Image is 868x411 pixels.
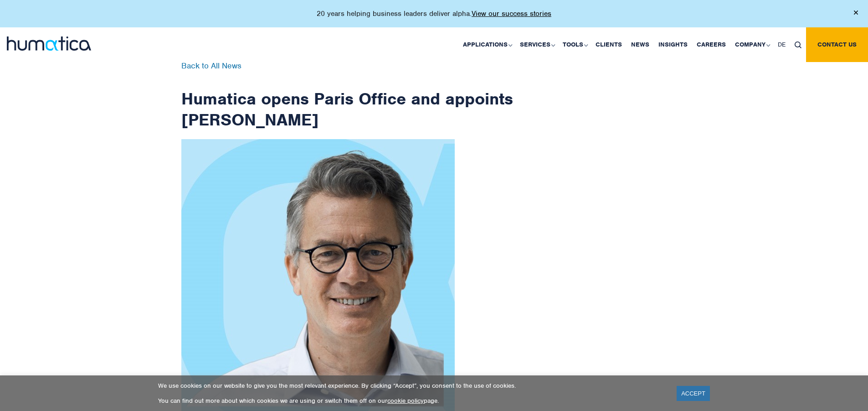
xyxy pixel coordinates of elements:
a: News [627,27,654,62]
a: DE [773,27,790,62]
a: Tools [558,27,591,62]
a: Insights [654,27,692,62]
img: logo [7,36,91,51]
p: We use cookies on our website to give you the most relevant experience. By clicking “Accept”, you... [158,382,665,390]
a: View our success stories [472,9,551,18]
a: Clients [591,27,627,62]
h1: Humatica opens Paris Office and appoints [PERSON_NAME] [181,62,514,130]
a: Company [730,27,773,62]
a: Contact us [806,27,868,62]
a: ACCEPT [677,386,710,401]
a: Back to All News [181,61,241,71]
p: 20 years helping business leaders deliver alpha. [317,9,551,18]
a: cookie policy [387,397,424,405]
a: Careers [692,27,730,62]
a: Services [515,27,558,62]
span: DE [778,41,786,48]
img: search_icon [795,42,801,48]
a: Applications [458,27,515,62]
p: You can find out more about which cookies we are using or switch them off on our page. [158,397,665,405]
